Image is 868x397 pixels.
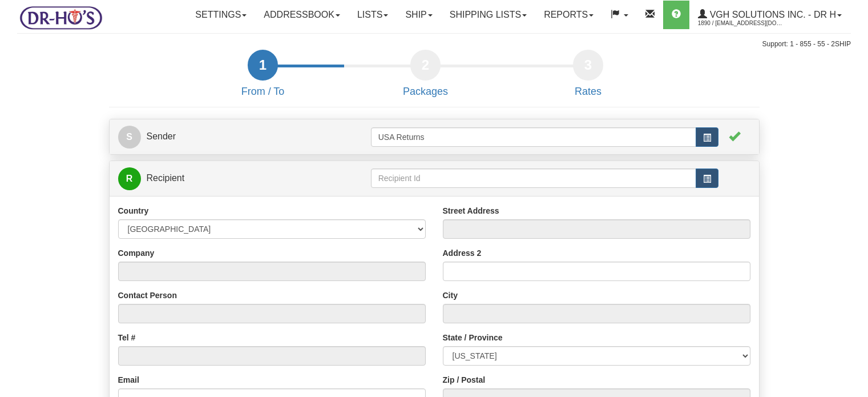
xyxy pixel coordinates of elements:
h4: From / To [181,86,344,98]
h4: Rates [507,86,669,98]
a: 3 Rates [507,60,669,98]
label: Email [118,374,139,386]
img: logo1890.jpg [17,3,104,32]
iframe: chat widget [842,140,867,256]
label: Zip / Postal [443,374,486,386]
input: Sender Id [371,127,696,147]
span: S [118,126,141,149]
label: Address 2 [443,247,482,259]
label: City [443,290,458,301]
label: Country [118,205,149,216]
span: R [118,167,141,190]
a: 1 From / To [181,60,344,98]
span: VGH Solutions Inc. - Dr H [707,10,836,19]
h4: Packages [344,86,507,98]
div: Support: 1 - 855 - 55 - 2SHIP [17,39,851,49]
label: Street Address [443,205,499,216]
a: Shipping lists [441,1,535,29]
a: Settings [187,1,255,29]
label: Tel # [118,332,136,343]
span: 1890 / [EMAIL_ADDRESS][DOMAIN_NAME] [698,18,784,29]
div: 1 [248,50,278,81]
label: State / Province [443,332,503,343]
a: RRecipient [118,167,340,190]
a: SSender [118,125,371,149]
a: Lists [349,1,397,29]
a: Reports [535,1,602,29]
a: Addressbook [255,1,349,29]
label: Company [118,247,155,259]
a: 2 Packages [344,60,507,98]
a: Ship [397,1,441,29]
input: Recipient Id [371,169,696,188]
div: 2 [410,50,441,81]
label: Contact Person [118,290,177,301]
a: VGH Solutions Inc. - Dr H 1890 / [EMAIL_ADDRESS][DOMAIN_NAME] [689,1,850,29]
div: 3 [573,50,603,81]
